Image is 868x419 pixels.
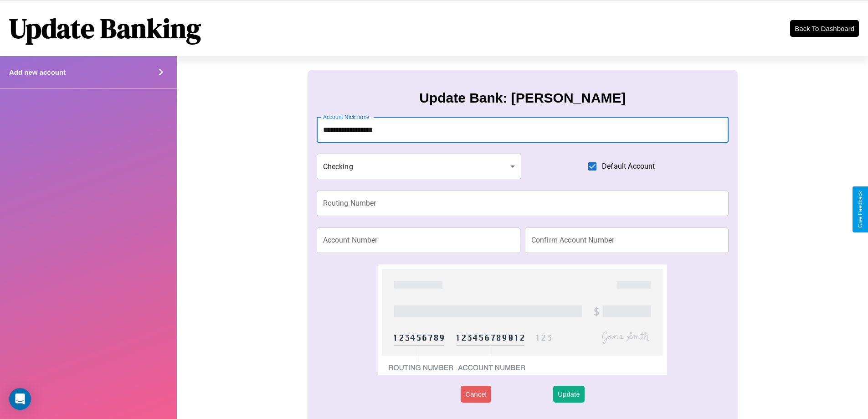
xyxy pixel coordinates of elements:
h4: Add new account [9,68,66,76]
span: Default Account [602,161,655,172]
div: Open Intercom Messenger [9,388,31,410]
div: Give Feedback [857,191,863,228]
h1: Update Banking [9,10,201,47]
h3: Update Bank: [PERSON_NAME] [419,90,626,106]
button: Back To Dashboard [790,20,859,37]
img: check [378,264,667,375]
div: Checking [317,154,522,179]
button: Update [553,386,584,403]
label: Account Nickname [323,113,370,121]
button: Cancel [461,386,491,403]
